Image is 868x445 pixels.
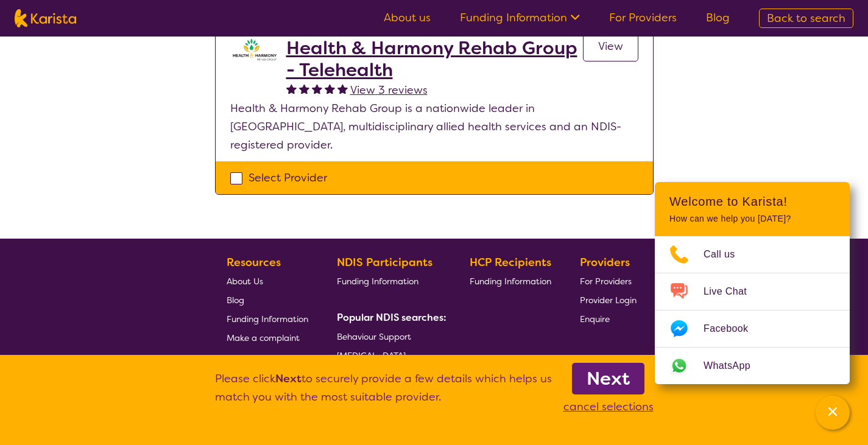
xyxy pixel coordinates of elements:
a: Funding Information [470,272,551,290]
a: Web link opens in a new tab. [655,348,850,384]
p: Health & Harmony Rehab Group is a nationwide leader in [GEOGRAPHIC_DATA], multidisciplinary allie... [230,99,638,154]
a: Funding Information [227,309,308,328]
span: Live Chat [704,282,761,301]
a: Back to search [759,9,853,28]
b: HCP Recipients [470,255,551,270]
p: Please click to securely provide a few details which helps us match you with the most suitable pr... [215,370,552,416]
span: Funding Information [337,276,418,287]
ul: Choose channel [655,236,850,384]
span: Facebook [704,320,763,338]
span: Make a complaint [227,332,300,343]
a: [MEDICAL_DATA] [337,346,442,365]
a: Blog [706,10,730,25]
a: Enquire [580,309,637,328]
span: View 3 reviews [350,83,428,97]
a: Funding Information [460,10,580,25]
img: fullstar [312,83,322,94]
span: For Providers [580,276,632,287]
img: fullstar [299,83,309,94]
a: Make a complaint [227,328,308,347]
span: Provider Login [580,295,637,306]
span: Funding Information [227,314,308,324]
a: For Providers [609,10,677,25]
a: Provider Login [580,290,637,309]
div: Channel Menu [655,182,850,384]
a: Blog [227,290,308,309]
a: Health & Harmony Rehab Group - Telehealth [286,37,583,81]
img: fullstar [337,83,348,94]
span: About Us [227,276,263,287]
a: Funding Information [337,272,442,290]
button: Channel Menu [816,396,850,430]
p: How can we help you [DATE]? [669,214,835,224]
a: Behaviour Support [337,327,442,346]
img: fullstar [286,83,297,94]
a: View 3 reviews [350,81,428,99]
h2: Welcome to Karista! [669,194,835,209]
b: NDIS Participants [337,255,432,270]
p: cancel selections [563,398,654,416]
a: About us [384,10,431,25]
b: Providers [580,255,630,270]
span: Funding Information [470,276,551,287]
a: About Us [227,272,308,290]
img: ztak9tblhgtrn1fit8ap.png [230,37,279,61]
span: WhatsApp [704,357,765,375]
span: [MEDICAL_DATA] [337,350,406,361]
img: Karista logo [15,9,76,27]
a: Next [572,363,644,394]
span: Blog [227,295,244,306]
a: For Providers [580,272,637,290]
b: Popular NDIS searches: [337,311,446,324]
a: View [583,31,638,61]
b: Next [275,371,302,386]
b: Resources [227,255,281,270]
b: Next [587,366,630,391]
span: Call us [704,245,750,264]
span: Back to search [767,11,845,26]
span: Behaviour Support [337,331,411,342]
span: View [598,39,623,54]
img: fullstar [325,83,335,94]
span: Enquire [580,314,610,324]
